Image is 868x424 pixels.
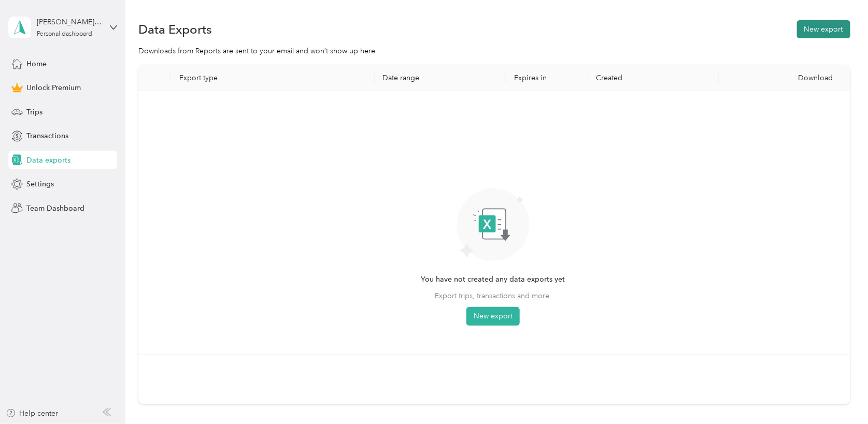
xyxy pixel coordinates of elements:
[138,46,850,56] div: Downloads from Reports are sent to your email and won’t show up here.
[727,74,842,82] div: Download
[26,203,84,214] span: Team Dashboard
[421,274,565,285] span: You have not created any data exports yet
[810,366,868,424] iframe: Everlance-gr Chat Button Frame
[797,20,850,38] button: New export
[37,17,102,27] div: [PERSON_NAME][EMAIL_ADDRESS][DOMAIN_NAME]
[26,130,68,141] span: Transactions
[171,65,374,91] th: Export type
[375,65,506,91] th: Date range
[37,31,92,37] div: Personal dashboard
[435,290,551,301] span: Export trips, transactions and more.
[138,24,212,35] h1: Data Exports
[506,65,588,91] th: Expires in
[26,107,42,118] span: Trips
[26,59,47,69] span: Home
[588,65,719,91] th: Created
[466,307,520,326] button: New export
[26,155,70,166] span: Data exports
[26,179,54,189] span: Settings
[6,408,59,419] button: Help center
[26,82,81,93] span: Unlock Premium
